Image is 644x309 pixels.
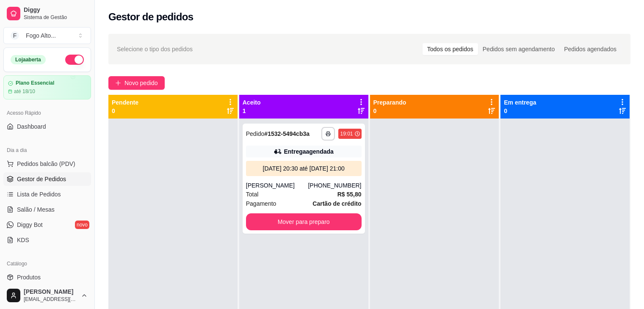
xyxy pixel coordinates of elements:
[264,130,310,137] strong: # 1532-5494cb3a
[17,190,61,199] span: Lista de Pedidos
[17,273,41,281] span: Produtos
[14,88,35,95] article: até 18/10
[3,270,91,284] a: Produtos
[3,120,91,133] a: Dashboard
[11,31,19,40] span: F
[504,107,536,115] p: 0
[17,221,43,229] span: Diggy Bot
[373,107,406,115] p: 0
[3,285,91,306] button: [PERSON_NAME][EMAIL_ADDRESS][DOMAIN_NAME]
[108,10,193,24] h2: Gestor de pedidos
[246,213,362,230] button: Mover para preparo
[246,190,259,199] span: Total
[115,80,121,86] span: plus
[246,130,265,137] span: Pedido
[246,199,276,208] span: Pagamento
[11,55,46,64] div: Loja aberta
[65,55,84,65] button: Alterar Status
[3,188,91,201] a: Lista de Pedidos
[3,233,91,247] a: KDS
[3,106,91,120] div: Acesso Rápido
[3,172,91,186] a: Gestor de Pedidos
[17,175,66,183] span: Gestor de Pedidos
[17,160,75,168] span: Pedidos balcão (PDV)
[3,203,91,216] a: Salão / Mesas
[24,6,88,14] span: Diggy
[16,80,54,86] article: Plano Essencial
[124,78,158,88] span: Novo pedido
[3,143,91,157] div: Dia a dia
[284,147,333,156] div: Entrega agendada
[478,43,559,55] div: Pedidos sem agendamento
[112,98,138,107] p: Pendente
[308,181,361,190] div: [PHONE_NUMBER]
[559,43,621,55] div: Pedidos agendados
[337,191,362,198] strong: R$ 55,80
[24,296,77,303] span: [EMAIL_ADDRESS][DOMAIN_NAME]
[117,44,193,54] span: Selecione o tipo dos pedidos
[112,107,138,115] p: 0
[17,236,29,244] span: KDS
[243,107,261,115] p: 1
[3,3,91,24] a: DiggySistema de Gestão
[17,205,55,214] span: Salão / Mesas
[24,14,88,21] span: Sistema de Gestão
[504,98,536,107] p: Em entrega
[3,75,91,99] a: Plano Essencialaté 18/10
[246,181,308,190] div: [PERSON_NAME]
[3,27,91,44] button: Select a team
[24,288,77,296] span: [PERSON_NAME]
[243,98,261,107] p: Aceito
[3,157,91,171] button: Pedidos balcão (PDV)
[3,257,91,270] div: Catálogo
[108,76,165,90] button: Novo pedido
[3,218,91,232] a: Diggy Botnovo
[373,98,406,107] p: Preparando
[312,200,361,207] strong: Cartão de crédito
[26,31,56,40] div: Fogo Alto ...
[340,130,353,137] div: 19:01
[17,122,46,131] span: Dashboard
[423,43,478,55] div: Todos os pedidos
[249,164,358,173] div: [DATE] 20:30 até [DATE] 21:00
